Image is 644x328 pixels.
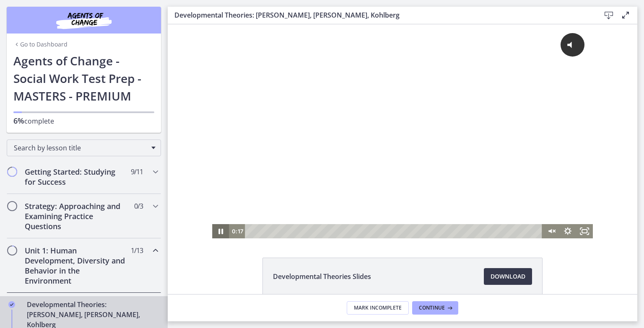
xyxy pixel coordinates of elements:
h2: Getting Started: Studying for Success [25,167,127,187]
span: 6% [13,116,24,126]
span: Continue [419,305,445,311]
i: Completed [8,301,15,308]
a: Download [484,268,532,285]
span: Search by lesson title [14,143,147,152]
p: complete [13,116,154,126]
iframe: Video Lesson [168,24,637,238]
h2: Strategy: Approaching and Examining Practice Questions [25,201,127,231]
h1: Agents of Change - Social Work Test Prep - MASTERS - PREMIUM [13,52,154,105]
span: 9 / 11 [131,167,143,177]
span: 0 / 3 [134,201,143,211]
div: Search by lesson title [7,139,161,156]
button: Fullscreen [408,200,425,214]
span: 1 / 13 [131,245,143,256]
button: Mark Incomplete [347,301,409,315]
button: Show settings menu [392,200,408,214]
span: Mark Incomplete [354,305,402,311]
img: Agents of Change [34,10,134,30]
a: Go to Dashboard [13,40,68,49]
h3: Developmental Theories: [PERSON_NAME], [PERSON_NAME], Kohlberg [174,10,587,20]
span: Download [491,271,525,282]
span: Developmental Theories Slides [273,271,371,282]
button: Unmute [375,200,392,214]
h2: Unit 1: Human Development, Diversity and Behavior in the Environment [25,245,127,286]
button: Continue [412,301,458,315]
